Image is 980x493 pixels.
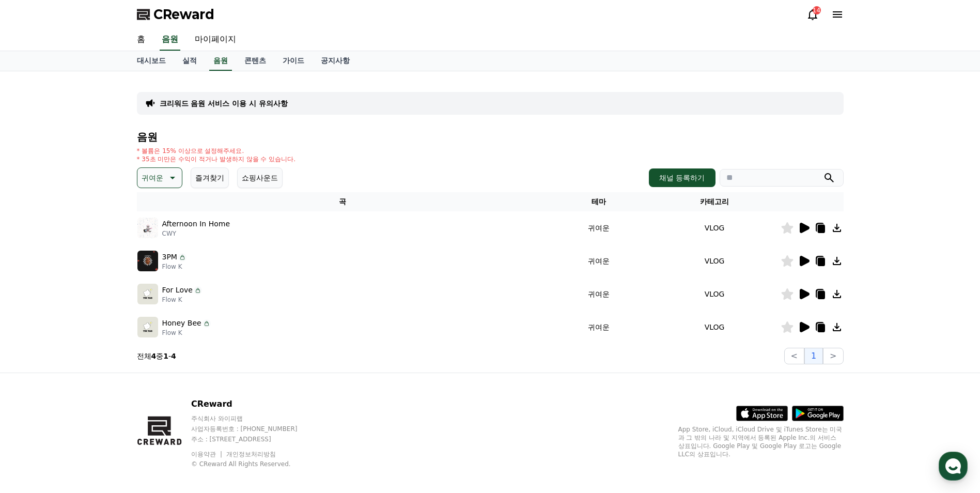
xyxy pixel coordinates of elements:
[153,6,214,23] span: CReward
[191,425,317,433] p: 사업자등록번호 : [PHONE_NUMBER]
[162,229,230,238] p: CWY
[129,51,174,71] a: 대시보드
[649,278,781,311] td: VLOG
[137,251,158,271] img: music
[137,6,214,23] a: CReward
[649,211,781,244] td: VLOG
[649,244,781,278] td: VLOG
[813,6,821,14] div: 14
[549,278,648,311] td: 귀여운
[137,317,158,337] img: music
[171,352,176,360] strong: 4
[142,171,163,185] p: 귀여운
[191,167,229,188] button: 즐겨찾기
[162,252,177,263] p: 3PM
[549,211,648,244] td: 귀여운
[162,263,186,271] p: Flow K
[191,451,224,458] a: 이용약관
[137,147,296,155] p: * 볼륨은 15% 이상으로 설정해주세요.
[160,29,180,51] a: 음원
[191,435,317,443] p: 주소 : [STREET_ADDRESS]
[160,98,288,109] a: 크리워드 음원 서비스 이용 시 유의사항
[162,329,211,337] p: Flow K
[162,219,230,229] p: Afternoon In Home
[137,351,176,361] p: 전체 중 -
[209,51,232,71] a: 음원
[806,8,819,21] a: 14
[191,398,317,410] p: CReward
[649,168,715,187] button: 채널 등록하기
[137,155,296,163] p: * 35초 미만은 수익이 적거나 발생하지 않을 수 있습니다.
[274,51,313,71] a: 가이드
[191,460,317,468] p: © CReward All Rights Reserved.
[226,451,276,458] a: 개인정보처리방침
[137,218,158,238] img: music
[313,51,358,71] a: 공지사항
[186,29,244,51] a: 마이페이지
[129,29,153,51] a: 홈
[823,348,843,364] button: >
[236,51,274,71] a: 콘텐츠
[137,284,158,304] img: music
[162,296,202,304] p: Flow K
[162,318,201,329] p: Honey Bee
[151,352,157,360] strong: 4
[678,425,844,458] p: App Store, iCloud, iCloud Drive 및 iTunes Store는 미국과 그 밖의 나라 및 지역에서 등록된 Apple Inc.의 서비스 상표입니다. Goo...
[191,414,317,423] p: 주식회사 와이피랩
[549,192,648,211] th: 테마
[784,348,804,364] button: <
[649,311,781,344] td: VLOG
[804,348,823,364] button: 1
[163,352,168,360] strong: 1
[649,192,781,211] th: 카테고리
[237,167,283,188] button: 쇼핑사운드
[137,192,549,211] th: 곡
[137,131,844,143] h4: 음원
[549,311,648,344] td: 귀여운
[137,167,182,188] button: 귀여운
[162,285,193,296] p: For Love
[549,244,648,278] td: 귀여운
[174,51,205,71] a: 실적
